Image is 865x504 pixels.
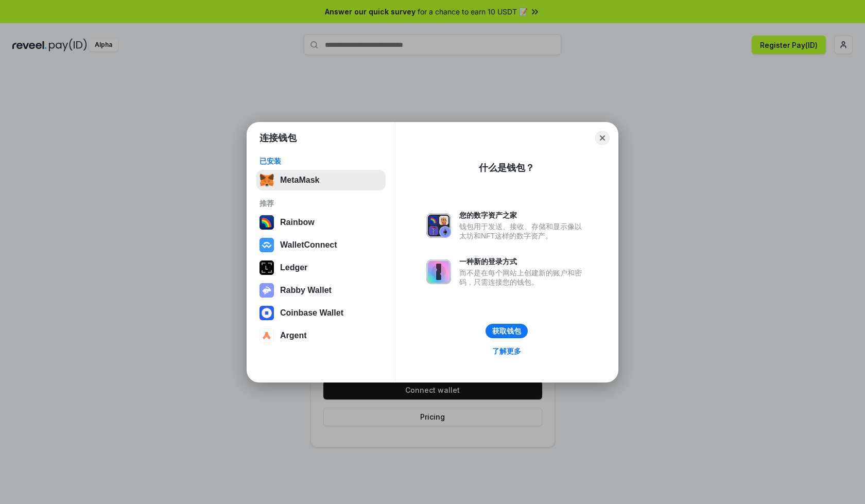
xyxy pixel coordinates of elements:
[486,324,528,338] button: 获取钱包
[256,257,386,278] button: Ledger
[259,132,297,144] h1: 连接钱包
[459,257,587,266] div: 一种新的登录方式
[280,308,343,318] div: Coinbase Wallet
[280,240,337,250] div: WalletConnect
[259,306,274,320] img: svg+xml,%3Csvg%20width%3D%2228%22%20height%3D%2228%22%20viewBox%3D%220%200%2028%2028%22%20fill%3D...
[259,328,274,343] img: svg+xml,%3Csvg%20width%3D%2228%22%20height%3D%2228%22%20viewBox%3D%220%200%2028%2028%22%20fill%3D...
[259,199,383,208] div: 推荐
[479,162,534,174] div: 什么是钱包？
[259,260,274,275] img: svg+xml,%3Csvg%20xmlns%3D%22http%3A%2F%2Fwww.w3.org%2F2000%2Fsvg%22%20width%3D%2228%22%20height%3...
[280,218,315,227] div: Rainbow
[459,222,587,240] div: 钱包用于发送、接收、存储和显示像以太坊和NFT这样的数字资产。
[256,212,386,233] button: Rainbow
[426,259,451,284] img: svg+xml,%3Csvg%20xmlns%3D%22http%3A%2F%2Fwww.w3.org%2F2000%2Fsvg%22%20fill%3D%22none%22%20viewBox...
[486,344,527,358] a: 了解更多
[259,157,383,166] div: 已安装
[280,263,307,272] div: Ledger
[492,346,521,356] div: 了解更多
[256,235,386,255] button: WalletConnect
[280,286,332,295] div: Rabby Wallet
[259,173,274,187] img: svg+xml,%3Csvg%20fill%3D%22none%22%20height%3D%2233%22%20viewBox%3D%220%200%2035%2033%22%20width%...
[280,176,319,185] div: MetaMask
[595,131,610,145] button: Close
[280,331,307,340] div: Argent
[259,238,274,252] img: svg+xml,%3Csvg%20width%3D%2228%22%20height%3D%2228%22%20viewBox%3D%220%200%2028%2028%22%20fill%3D...
[492,326,521,336] div: 获取钱包
[259,283,274,298] img: svg+xml,%3Csvg%20xmlns%3D%22http%3A%2F%2Fwww.w3.org%2F2000%2Fsvg%22%20fill%3D%22none%22%20viewBox...
[256,303,386,323] button: Coinbase Wallet
[259,215,274,230] img: svg+xml,%3Csvg%20width%3D%22120%22%20height%3D%22120%22%20viewBox%3D%220%200%20120%20120%22%20fil...
[256,170,386,190] button: MetaMask
[256,280,386,301] button: Rabby Wallet
[256,325,386,346] button: Argent
[459,268,587,287] div: 而不是在每个网站上创建新的账户和密码，只需连接您的钱包。
[459,211,587,220] div: 您的数字资产之家
[426,213,451,238] img: svg+xml,%3Csvg%20xmlns%3D%22http%3A%2F%2Fwww.w3.org%2F2000%2Fsvg%22%20fill%3D%22none%22%20viewBox...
